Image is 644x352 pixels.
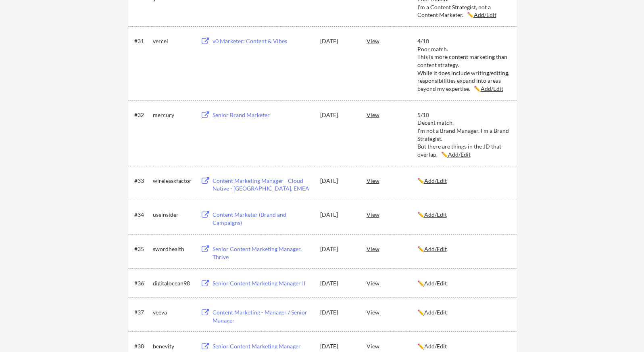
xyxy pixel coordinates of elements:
[417,177,509,185] div: ✏️
[320,111,356,119] div: [DATE]
[417,308,509,316] div: ✏️
[320,342,356,350] div: [DATE]
[134,111,150,119] div: #32
[481,85,503,92] u: Add/Edit
[424,245,447,252] u: Add/Edit
[153,37,193,45] div: vercel
[134,211,150,219] div: #34
[417,111,509,159] div: 5/10 Decent match. I'm not a Brand Manager, I'm a Brand Strategist. But there are things in the J...
[153,177,193,185] div: wirelessxfactor
[153,279,193,287] div: digitalocean98
[474,11,496,18] u: Add/Edit
[134,177,150,185] div: #33
[153,308,193,316] div: veeva
[417,279,509,287] div: ✏️
[153,111,193,119] div: mercury
[367,173,417,188] div: View
[424,343,447,350] u: Add/Edit
[424,280,447,287] u: Add/Edit
[153,342,193,350] div: benevity
[367,305,417,319] div: View
[367,34,417,48] div: View
[367,207,417,222] div: View
[320,211,356,219] div: [DATE]
[213,308,313,324] div: Content Marketing - Manager / Senior Manager
[320,245,356,253] div: [DATE]
[320,37,356,45] div: [DATE]
[153,245,193,253] div: swordhealth
[134,37,150,45] div: #31
[367,276,417,290] div: View
[213,111,313,119] div: Senior Brand Marketer
[367,241,417,256] div: View
[424,177,447,184] u: Add/Edit
[320,279,356,287] div: [DATE]
[134,342,150,350] div: #38
[417,342,509,350] div: ✏️
[213,37,313,45] div: v0 Marketer: Content & Vibes
[213,177,313,193] div: Content Marketing Manager - Cloud Native - [GEOGRAPHIC_DATA], EMEA
[417,211,509,219] div: ✏️
[134,308,150,316] div: #37
[134,245,150,253] div: #35
[367,107,417,122] div: View
[134,279,150,287] div: #36
[153,211,193,219] div: useinsider
[448,151,471,158] u: Add/Edit
[213,342,313,350] div: Senior Content Marketing Manager
[424,211,447,218] u: Add/Edit
[320,308,356,316] div: [DATE]
[213,245,313,261] div: Senior Content Marketing Manager, Thrive
[417,245,509,253] div: ✏️
[213,279,313,287] div: Senior Content Marketing Manager II
[417,37,509,92] div: 4/10 Poor match. This is more content marketing than content strategy. While it does include writ...
[424,309,447,316] u: Add/Edit
[213,211,313,226] div: Content Marketer (Brand and Campaigns)
[320,177,356,185] div: [DATE]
